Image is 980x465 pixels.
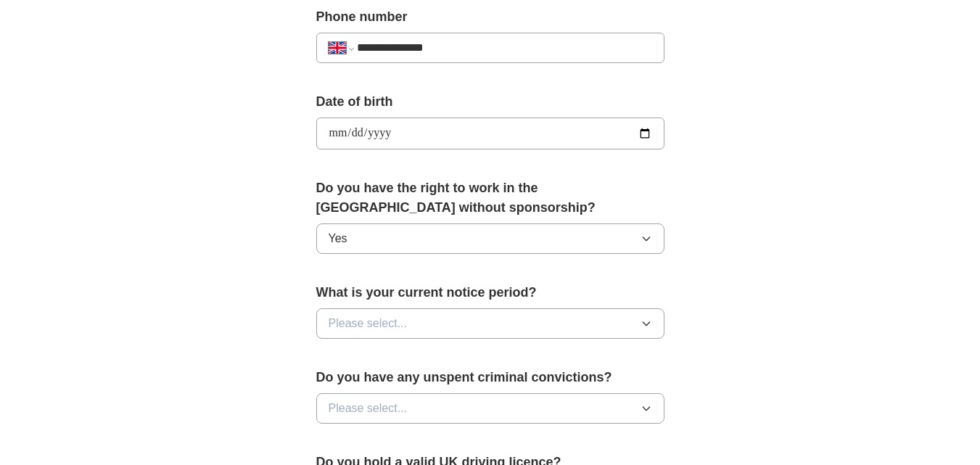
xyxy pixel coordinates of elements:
button: Yes [316,223,664,254]
label: Phone number [316,7,664,27]
span: Yes [329,230,347,247]
label: Do you have any unspent criminal convictions? [316,368,664,387]
label: Do you have the right to work in the [GEOGRAPHIC_DATA] without sponsorship? [316,178,664,218]
label: Date of birth [316,92,664,112]
span: Please select... [329,400,408,417]
label: What is your current notice period? [316,283,664,303]
button: Please select... [316,393,664,424]
span: Please select... [329,315,408,332]
button: Please select... [316,308,664,339]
